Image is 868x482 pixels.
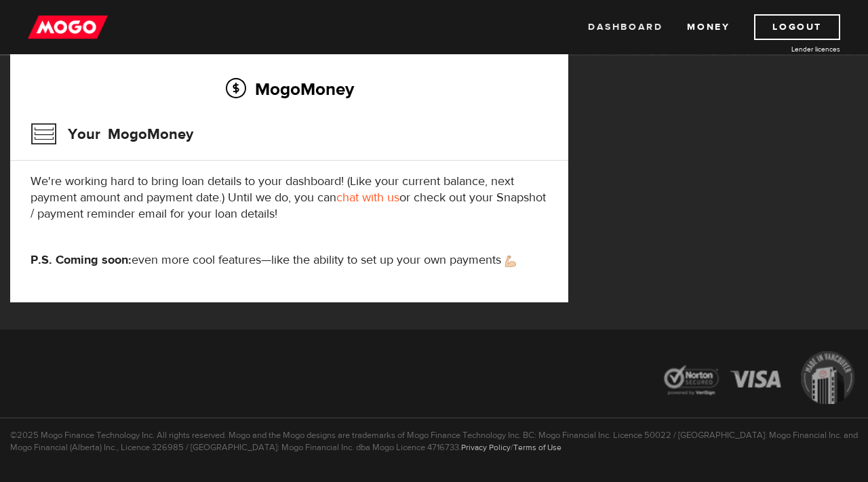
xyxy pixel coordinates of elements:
strong: P.S. Coming soon: [31,252,132,268]
a: Dashboard [588,14,663,40]
img: strong arm emoji [505,256,516,267]
iframe: LiveChat chat widget [597,167,868,482]
h2: MogoMoney [31,75,548,103]
a: Money [687,14,730,40]
p: We're working hard to bring loan details to your dashboard! (Like your current balance, next paym... [31,174,548,222]
p: even more cool features—like the ability to set up your own payments [31,252,548,268]
a: Terms of Use [513,442,561,453]
a: Lender licences [738,44,840,54]
a: Logout [754,14,840,40]
img: mogo_logo-11ee424be714fa7cbb0f0f49df9e16ec.png [28,14,108,40]
h3: Your MogoMoney [31,117,193,152]
a: Privacy Policy [461,442,511,453]
a: chat with us [336,190,399,205]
